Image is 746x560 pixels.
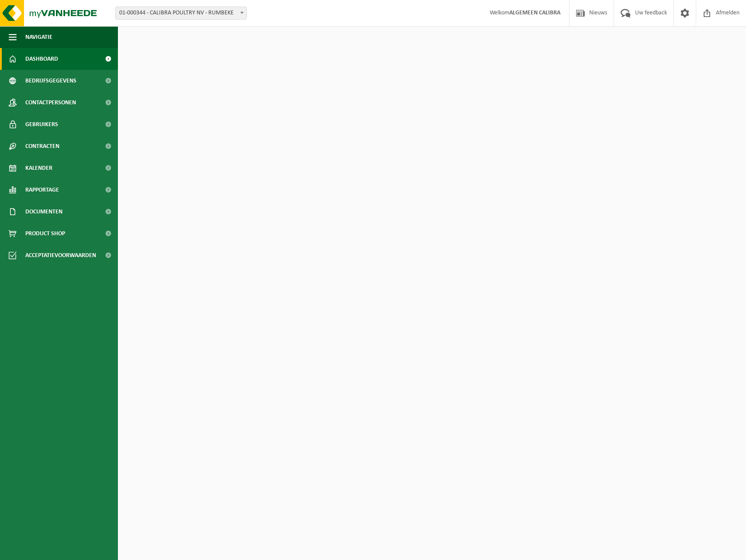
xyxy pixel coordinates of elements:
[25,26,52,48] span: Navigatie
[25,135,59,157] span: Contracten
[25,201,62,223] span: Documenten
[25,244,96,266] span: Acceptatievoorwaarden
[25,179,59,201] span: Rapportage
[25,157,52,179] span: Kalender
[509,10,560,16] strong: ALGEMEEN CALIBRA
[115,7,247,20] span: 01-000344 - CALIBRA POULTRY NV - RUMBEKE
[116,7,246,19] span: 01-000344 - CALIBRA POULTRY NV - RUMBEKE
[25,48,58,70] span: Dashboard
[25,223,65,244] span: Product Shop
[25,70,76,92] span: Bedrijfsgegevens
[25,113,58,135] span: Gebruikers
[25,92,76,113] span: Contactpersonen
